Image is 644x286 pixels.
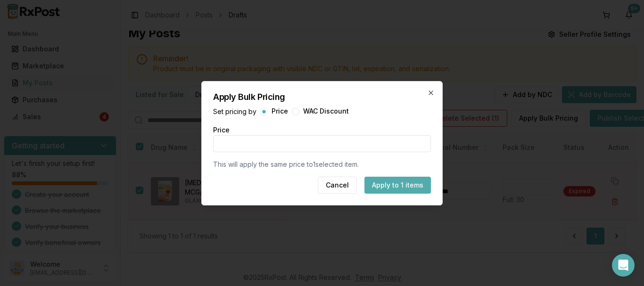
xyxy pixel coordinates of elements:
[213,107,256,116] span: Set pricing by
[364,177,431,194] button: Apply to 1 items
[318,177,357,194] button: Cancel
[213,126,230,134] label: Price
[272,108,288,115] label: Price
[213,160,431,169] p: This will apply the same price to 1 selected item .
[213,93,431,101] h2: Apply Bulk Pricing
[303,108,349,115] label: WAC Discount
